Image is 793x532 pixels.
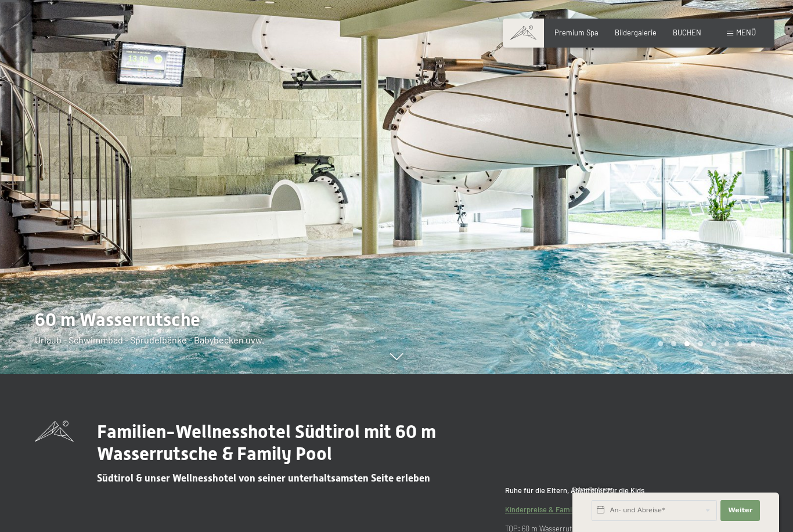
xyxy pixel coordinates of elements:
div: Carousel Pagination [654,341,756,346]
div: Carousel Page 8 [751,341,756,346]
a: Bildergalerie [615,28,657,37]
div: Carousel Page 1 [658,341,664,346]
button: Weiter [720,500,760,521]
a: BUCHEN [673,28,701,37]
a: Premium Spa [554,28,599,37]
div: Carousel Page 3 (Current Slide) [684,341,690,346]
span: Südtirol & unser Wellnesshotel von seiner unterhaltsamsten Seite erleben [97,472,430,484]
span: Weiter [728,506,752,515]
a: Kinderpreise & Familienkombinationen- Familiensuiten [505,505,686,514]
span: Familien-Wellnesshotel Südtirol mit 60 m Wasserrutsche & Family Pool [97,421,436,465]
span: Schnellanfrage [572,486,612,493]
strong: Ruhe für die Eltern, Abenteuer für die Kids. [505,486,647,495]
div: Carousel Page 4 [698,341,703,346]
div: Carousel Page 6 [724,341,730,346]
div: Carousel Page 2 [671,341,676,346]
div: Carousel Page 7 [737,341,742,346]
div: Carousel Page 5 [711,341,716,346]
span: Menü [736,28,756,37]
